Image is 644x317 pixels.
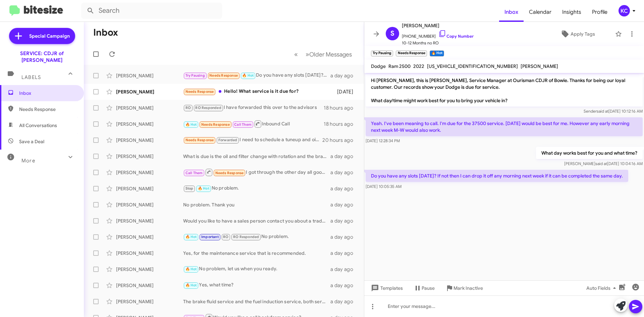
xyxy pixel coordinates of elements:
[438,34,474,39] a: Copy Number
[371,63,386,69] span: Dodge
[366,74,643,107] p: Hi [PERSON_NAME], this is [PERSON_NAME], Service Manager at Ourisman CDJR of Bowie. Thanks for be...
[215,171,244,175] span: Needs Response
[185,171,203,175] span: Call Them
[330,234,359,240] div: a day ago
[330,266,359,273] div: a day ago
[370,282,403,294] span: Templates
[19,122,57,129] span: All Conversations
[613,5,637,16] button: KC
[185,186,194,191] span: Stop
[564,161,643,166] span: [PERSON_NAME] [DATE] 10:04:16 AM
[586,282,619,294] span: Auto Fields
[198,186,209,191] span: 🔥 Hot
[595,161,607,166] span: said at
[330,250,359,256] div: a day ago
[413,63,424,69] span: 2022
[366,184,401,189] span: [DATE] 10:05:35 AM
[116,217,183,224] div: [PERSON_NAME]
[183,72,330,79] div: Do you have any slots [DATE]? If not then I can drop it off any morning next week if it can be co...
[290,47,302,61] button: Previous
[201,122,230,127] span: Needs Response
[183,265,330,273] div: No problem, let us when you ready.
[366,138,400,143] span: [DATE] 12:28:34 PM
[309,51,352,58] span: Older Messages
[116,266,183,273] div: [PERSON_NAME]
[324,105,359,111] div: 18 hours ago
[29,33,70,39] span: Special Campaign
[116,185,183,192] div: [PERSON_NAME]
[330,169,359,176] div: a day ago
[242,73,254,78] span: 🔥 Hot
[302,47,356,61] button: Next
[587,2,613,22] a: Profile
[183,153,330,160] div: What is due is the oil and filter change with rotation and the brake fluid service and fuel induc...
[324,121,359,127] div: 18 hours ago
[183,185,330,192] div: No problem.
[408,282,440,294] button: Pause
[185,122,197,127] span: 🔥 Hot
[388,63,411,69] span: Ram 2500
[290,47,356,61] nav: Page navigation example
[334,88,359,95] div: [DATE]
[116,72,183,79] div: [PERSON_NAME]
[217,137,239,144] span: Forwarded
[116,169,183,176] div: [PERSON_NAME]
[201,235,219,239] span: Important
[557,2,587,22] a: Insights
[234,122,252,127] span: Call Them
[390,28,394,39] span: S
[116,88,183,95] div: [PERSON_NAME]
[223,235,228,239] span: RO
[81,3,222,19] input: Search
[427,63,518,69] span: [US_VEHICLE_IDENTIFICATION_NUMBER]
[183,88,334,95] div: Hello! What service is it due for?
[21,158,35,164] span: More
[330,201,359,208] div: a day ago
[581,282,624,294] button: Auto Fields
[185,73,205,78] span: Try Pausing
[364,282,408,294] button: Templates
[233,235,259,239] span: RO Responded
[402,30,474,40] span: [PHONE_NUMBER]
[185,235,197,239] span: 🔥 Hot
[183,233,330,241] div: No problem.
[183,104,324,112] div: I have forwarded this over to the advisors
[330,282,359,289] div: a day ago
[183,217,330,224] div: Would you like to have a sales person contact you about a trade in?
[116,234,183,240] div: [PERSON_NAME]
[116,105,183,111] div: [PERSON_NAME]
[183,298,330,305] div: The brake fluid service and the fuel induction service, both services are due at 30k. The brake f...
[499,2,524,22] a: Inbox
[330,153,359,160] div: a day ago
[306,50,309,58] span: »
[185,283,197,287] span: 🔥 Hot
[330,185,359,192] div: a day ago
[402,40,474,46] span: 10-12 Months no RO
[116,121,183,127] div: [PERSON_NAME]
[619,5,630,16] div: KC
[116,153,183,160] div: [PERSON_NAME]
[366,117,643,136] p: Yeah. I've been meaning to call. I'm due for the 37500 service. [DATE] would be best for me. Howe...
[185,138,214,142] span: Needs Response
[597,109,608,114] span: said at
[524,2,557,22] span: Calendar
[185,267,197,271] span: 🔥 Hot
[453,282,483,294] span: Mark Inactive
[430,50,444,56] small: 🔥 Hot
[209,73,238,78] span: Needs Response
[294,50,298,58] span: «
[116,137,183,144] div: [PERSON_NAME]
[183,250,330,256] div: Yes, for the maintenance service that is recommended.
[422,282,435,294] span: Pause
[183,201,330,208] div: No problem. Thank you
[440,282,488,294] button: Mark Inactive
[185,106,191,110] span: RO
[571,28,595,40] span: Apply Tags
[93,27,118,38] h1: Inbox
[19,138,44,145] span: Save a Deal
[21,74,41,80] span: Labels
[185,89,214,94] span: Needs Response
[584,109,643,114] span: Sender [DATE] 10:12:16 AM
